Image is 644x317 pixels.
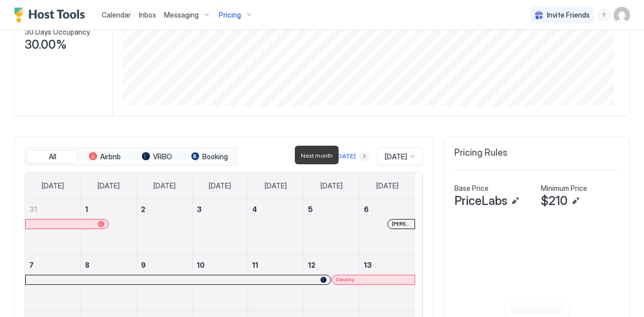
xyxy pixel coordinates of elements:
[366,172,409,199] a: Saturday
[25,37,67,52] span: 30.00%
[336,276,354,283] span: Destiny
[541,193,568,208] span: $210
[98,181,120,190] span: [DATE]
[141,205,145,214] span: 2
[25,28,90,37] span: 30 Days Occupancy
[25,147,237,166] div: tab-group
[164,11,199,20] span: Messaging
[100,152,121,161] span: Airbnb
[392,221,411,227] span: [PERSON_NAME]
[364,205,369,214] span: 6
[81,200,137,256] td: September 1, 2025
[139,10,156,20] a: Inbox
[385,152,407,161] span: [DATE]
[304,200,360,256] td: September 5, 2025
[454,193,507,208] span: PriceLabs
[132,150,182,164] button: VRBO
[199,172,241,199] a: Wednesday
[320,181,343,190] span: [DATE]
[88,172,130,199] a: Monday
[137,200,192,219] a: September 2, 2025
[454,184,489,193] span: Base Price
[334,150,357,162] button: [DATE]
[193,256,248,274] a: September 10, 2025
[25,256,80,274] a: September 7, 2025
[248,200,304,256] td: September 4, 2025
[359,200,415,256] td: September 6, 2025
[308,261,315,269] span: 12
[252,205,257,214] span: 4
[81,256,136,274] a: September 8, 2025
[336,276,411,283] div: Destiny
[304,256,359,274] a: September 12, 2025
[541,184,587,193] span: Minimum Price
[143,172,186,199] a: Tuesday
[304,255,360,311] td: September 12, 2025
[141,261,146,269] span: 9
[136,200,192,256] td: September 2, 2025
[102,11,131,19] span: Calendar
[42,181,64,190] span: [DATE]
[153,181,176,190] span: [DATE]
[248,255,304,311] td: September 11, 2025
[308,205,313,214] span: 5
[360,256,415,274] a: September 13, 2025
[336,152,356,161] div: [DATE]
[29,261,34,269] span: 7
[364,261,372,269] span: 13
[139,11,156,19] span: Inbox
[136,255,192,311] td: September 9, 2025
[85,261,90,269] span: 8
[547,11,590,20] span: Invite Friends
[360,200,415,219] a: September 6, 2025
[192,255,248,311] td: September 10, 2025
[252,261,258,269] span: 11
[219,11,241,20] span: Pricing
[304,200,359,219] a: September 5, 2025
[27,150,77,164] button: All
[137,256,192,274] a: September 9, 2025
[255,172,297,199] a: Thursday
[29,205,37,214] span: 31
[102,10,131,20] a: Calendar
[301,152,333,159] span: Next month
[509,195,521,207] button: Edit
[614,7,630,23] div: User profile
[192,200,248,256] td: September 3, 2025
[359,255,415,311] td: September 13, 2025
[14,8,90,23] a: Host Tools Logo
[310,172,353,199] a: Friday
[248,256,303,274] a: September 11, 2025
[81,200,136,219] a: September 1, 2025
[25,200,80,219] a: August 31, 2025
[202,152,228,161] span: Booking
[209,181,231,190] span: [DATE]
[248,200,303,219] a: September 4, 2025
[454,147,508,159] span: Pricing Rules
[153,152,172,161] span: VRBO
[570,195,582,207] button: Edit
[598,9,610,21] div: menu
[197,261,205,269] span: 10
[49,152,56,161] span: All
[265,181,287,190] span: [DATE]
[81,255,137,311] td: September 8, 2025
[25,255,81,311] td: September 7, 2025
[79,150,130,164] button: Airbnb
[32,172,74,199] a: Sunday
[197,205,202,214] span: 3
[376,181,398,190] span: [DATE]
[25,200,81,256] td: August 31, 2025
[85,205,88,214] span: 1
[193,200,248,219] a: September 3, 2025
[359,151,369,161] button: Next month
[184,150,234,164] button: Booking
